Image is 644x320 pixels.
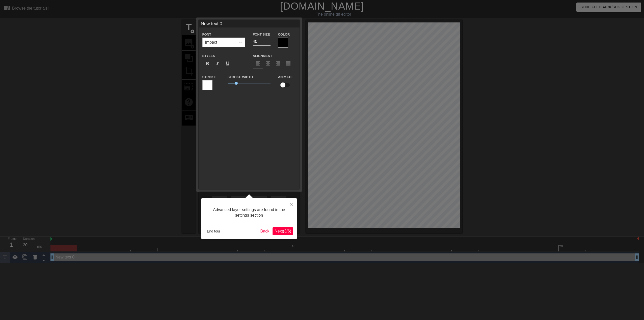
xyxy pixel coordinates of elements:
div: Advanced layer settings are found in the settings section [205,202,293,223]
button: Next [273,227,293,235]
button: Back [258,227,272,235]
span: Next ( 3 / 6 ) [275,229,291,233]
button: Close [286,198,297,210]
button: End tour [205,227,222,235]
